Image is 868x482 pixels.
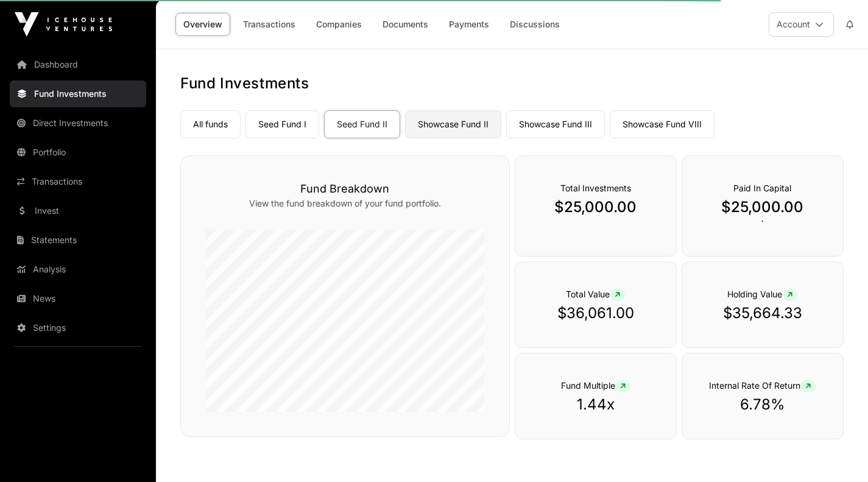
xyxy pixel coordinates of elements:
span: Total Investments [560,183,631,193]
a: Documents [375,13,436,36]
a: Companies [308,13,370,36]
a: Seed Fund I [245,110,319,138]
a: Transactions [235,13,303,36]
a: Overview [175,13,230,36]
a: Dashboard [10,51,146,78]
a: Discussions [502,13,568,36]
span: Paid In Capital [733,183,791,193]
a: Portfolio [10,139,146,166]
p: $35,664.33 [707,303,819,323]
button: Account [769,12,834,37]
p: $36,061.00 [540,303,652,323]
a: Showcase Fund VIII [610,110,715,138]
img: Icehouse Ventures Logo [15,12,112,37]
a: Seed Fund II [324,110,400,138]
span: Internal Rate Of Return [709,380,816,391]
h1: Fund Investments [180,74,844,93]
h3: Fund Breakdown [205,180,485,197]
span: Total Value [566,289,625,299]
a: Settings [10,314,146,341]
a: Payments [441,13,497,36]
a: Direct Investments [10,110,146,136]
a: All funds [180,110,241,138]
a: Statements [10,227,146,253]
p: $25,000.00 [540,197,652,217]
span: Fund Multiple [561,380,630,391]
div: ` [682,155,844,257]
a: Showcase Fund III [506,110,605,138]
iframe: Chat Widget [807,424,868,482]
a: Invest [10,197,146,224]
a: Transactions [10,168,146,195]
a: Analysis [10,256,146,283]
a: Fund Investments [10,80,146,107]
a: News [10,285,146,312]
a: Showcase Fund II [405,110,501,138]
p: 1.44x [540,395,652,414]
p: 6.78% [707,395,819,414]
p: View the fund breakdown of your fund portfolio. [205,197,485,210]
p: $25,000.00 [707,197,819,217]
span: Holding Value [727,289,797,299]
